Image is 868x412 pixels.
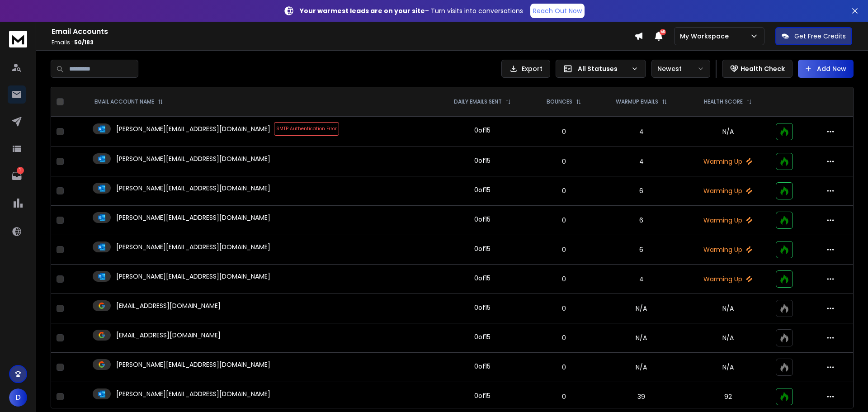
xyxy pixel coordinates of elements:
[474,244,491,253] div: 0 of 15
[474,332,491,341] div: 0 of 15
[474,391,491,400] div: 0 of 15
[536,363,592,372] p: 0
[794,32,846,41] p: Get Free Credits
[597,382,686,412] td: 39
[94,98,163,105] div: EMAIL ACCOUNT NAME
[9,31,27,47] img: logo
[9,388,27,407] button: D
[74,38,94,46] span: 50 / 183
[597,117,686,147] td: 4
[691,275,764,284] p: Warming Up
[533,6,582,15] p: Reach Out Now
[597,176,686,206] td: 6
[691,304,764,313] p: N/A
[741,64,785,73] p: Health Check
[274,122,339,136] span: SMTP Authentication Error
[536,333,592,342] p: 0
[798,60,854,78] button: Add New
[597,265,686,294] td: 4
[116,389,270,398] p: [PERSON_NAME][EMAIL_ADDRESS][DOMAIN_NAME]
[300,6,425,15] strong: Your warmest leads are on your site
[474,362,491,371] div: 0 of 15
[660,29,666,35] span: 50
[300,6,523,15] p: – Turn visits into conversations
[547,98,572,105] p: BOUNCES
[597,206,686,235] td: 6
[530,4,585,18] a: Reach Out Now
[116,301,221,310] p: [EMAIL_ADDRESS][DOMAIN_NAME]
[116,360,270,369] p: [PERSON_NAME][EMAIL_ADDRESS][DOMAIN_NAME]
[691,157,764,166] p: Warming Up
[17,167,24,174] p: 1
[616,98,658,105] p: WARMUP EMAILS
[116,124,270,133] p: [PERSON_NAME][EMAIL_ADDRESS][DOMAIN_NAME]
[691,186,764,195] p: Warming Up
[536,157,592,166] p: 0
[536,245,592,254] p: 0
[680,32,732,41] p: My Workspace
[704,98,743,105] p: HEALTH SCORE
[597,147,686,176] td: 4
[116,184,270,193] p: [PERSON_NAME][EMAIL_ADDRESS][DOMAIN_NAME]
[454,98,502,105] p: DAILY EMAILS SENT
[691,333,764,342] p: N/A
[691,245,764,254] p: Warming Up
[116,242,270,251] p: [PERSON_NAME][EMAIL_ADDRESS][DOMAIN_NAME]
[597,235,686,265] td: 6
[501,60,550,78] button: Export
[116,213,270,222] p: [PERSON_NAME][EMAIL_ADDRESS][DOMAIN_NAME]
[474,303,491,312] div: 0 of 15
[536,186,592,195] p: 0
[536,392,592,401] p: 0
[691,363,764,372] p: N/A
[116,272,270,281] p: [PERSON_NAME][EMAIL_ADDRESS][DOMAIN_NAME]
[775,27,852,45] button: Get Free Credits
[474,185,491,194] div: 0 of 15
[651,60,710,78] button: Newest
[52,39,634,46] p: Emails :
[722,60,793,78] button: Health Check
[116,154,270,163] p: [PERSON_NAME][EMAIL_ADDRESS][DOMAIN_NAME]
[597,323,686,353] td: N/A
[691,127,764,136] p: N/A
[597,353,686,382] td: N/A
[691,216,764,225] p: Warming Up
[536,127,592,136] p: 0
[8,167,26,185] a: 1
[578,64,627,73] p: All Statuses
[536,216,592,225] p: 0
[597,294,686,323] td: N/A
[474,215,491,224] div: 0 of 15
[686,382,770,412] td: 92
[474,274,491,283] div: 0 of 15
[116,331,221,340] p: [EMAIL_ADDRESS][DOMAIN_NAME]
[52,26,634,37] h1: Email Accounts
[536,275,592,284] p: 0
[536,304,592,313] p: 0
[474,156,491,165] div: 0 of 15
[474,126,491,135] div: 0 of 15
